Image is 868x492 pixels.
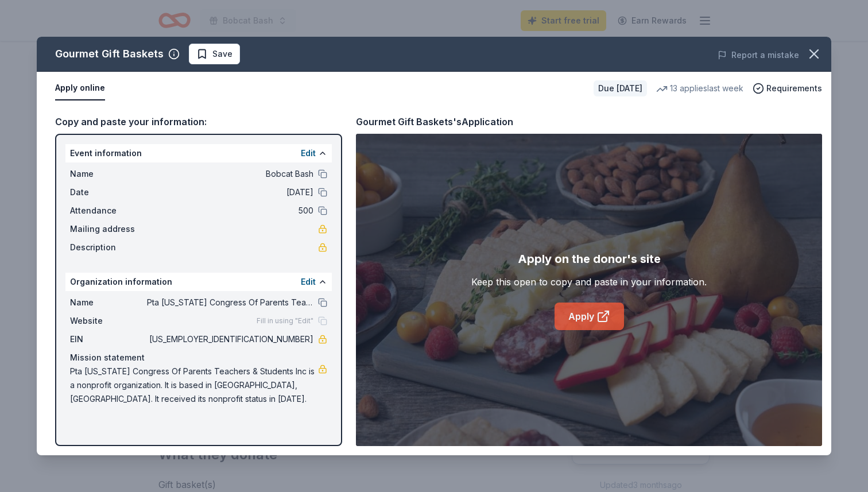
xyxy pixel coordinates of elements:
[301,275,316,289] button: Edit
[147,332,313,346] span: [US_EMPLOYER_IDENTIFICATION_NUMBER]
[189,44,240,64] button: Save
[55,114,342,129] div: Copy and paste your information:
[753,82,822,95] button: Requirements
[65,273,332,291] div: Organization information
[70,241,147,254] span: Description
[70,351,327,365] div: Mission statement
[147,167,313,181] span: Bobcat Bash
[70,222,147,236] span: Mailing address
[70,314,147,328] span: Website
[718,48,799,62] button: Report a mistake
[147,296,313,309] span: Pta [US_STATE] Congress Of Parents Teachers & Students Inc
[65,144,332,162] div: Event information
[55,76,105,100] button: Apply online
[70,332,147,346] span: EIN
[147,185,313,199] span: [DATE]
[471,275,707,289] div: Keep this open to copy and paste in your information.
[55,45,164,63] div: Gourmet Gift Baskets
[301,146,316,160] button: Edit
[70,204,147,218] span: Attendance
[518,250,661,268] div: Apply on the donor's site
[70,167,147,181] span: Name
[70,365,318,406] span: Pta [US_STATE] Congress Of Parents Teachers & Students Inc is a nonprofit organization. It is bas...
[356,114,513,129] div: Gourmet Gift Baskets's Application
[147,204,313,218] span: 500
[70,185,147,199] span: Date
[766,82,822,95] span: Requirements
[594,80,647,96] div: Due [DATE]
[656,82,743,95] div: 13 applies last week
[212,47,232,61] span: Save
[555,303,624,330] a: Apply
[70,296,147,309] span: Name
[257,316,313,326] span: Fill in using "Edit"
